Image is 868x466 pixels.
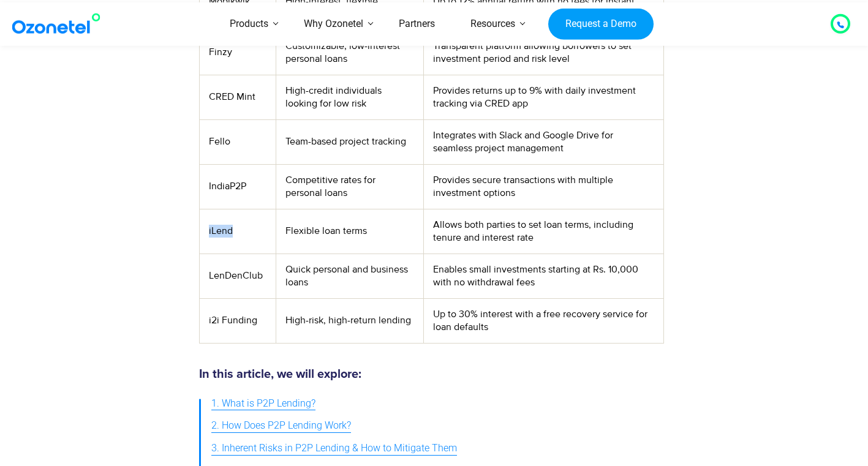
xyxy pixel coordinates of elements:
td: Transparent platform allowing borrowers to set investment period and risk level [424,30,663,75]
a: Products [212,2,286,46]
td: Customizable, low-interest personal loans [276,30,424,75]
a: Resources [453,2,533,46]
td: Flexible loan terms [276,209,424,254]
h5: In this article, we will explore: [199,368,664,380]
td: High-credit individuals looking for low risk [276,75,424,119]
span: 3. Inherent Risks in P2P Lending & How to Mitigate Them [211,440,457,457]
td: LenDenClub [199,254,276,298]
a: 3. Inherent Risks in P2P Lending & How to Mitigate Them [211,437,457,460]
td: Fello [199,119,276,164]
a: Why Ozonetel [286,2,381,46]
td: Integrates with Slack and Google Drive for seamless project management [424,119,663,164]
td: Enables small investments starting at Rs. 10,000 with no withdrawal fees [424,254,663,298]
td: Competitive rates for personal loans [276,164,424,209]
td: Provides returns up to 9% with daily investment tracking via CRED app [424,75,663,119]
a: Partners [381,2,453,46]
a: 2. How Does P2P Lending Work? [211,415,351,437]
td: Up to 30% interest with a free recovery service for loan defaults [424,298,663,343]
td: i2i Funding [199,298,276,343]
td: Quick personal and business loans [276,254,424,298]
span: 1. What is P2P Lending? [211,395,315,413]
td: IndiaP2P [199,164,276,209]
td: iLend [199,209,276,254]
td: Team-based project tracking [276,119,424,164]
td: Allows both parties to set loan terms, including tenure and interest rate [424,209,663,254]
td: Finzy [199,30,276,75]
a: 1. What is P2P Lending? [211,393,315,415]
span: 2. How Does P2P Lending Work? [211,417,351,435]
td: Provides secure transactions with multiple investment options [424,164,663,209]
td: CRED Mint [199,75,276,119]
a: Request a Demo [548,8,653,40]
td: High-risk, high-return lending [276,298,424,343]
